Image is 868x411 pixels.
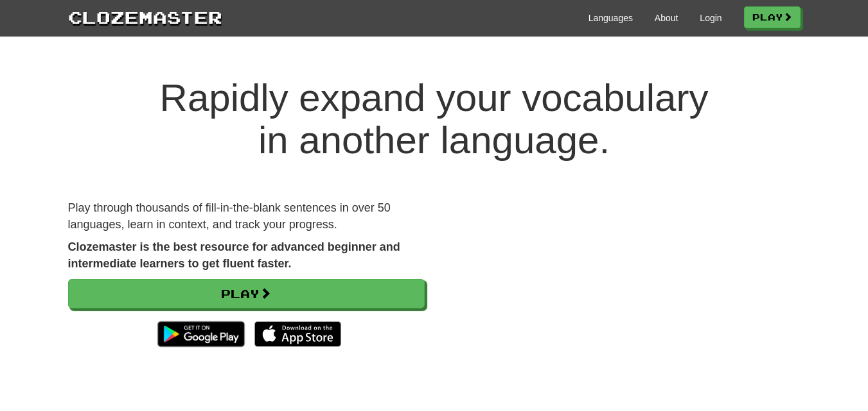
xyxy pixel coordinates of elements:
a: About [655,12,678,24]
img: Get it on Google Play [151,315,251,353]
a: Play [68,279,425,308]
a: Languages [589,12,633,24]
img: Download_on_the_App_Store_Badge_US-UK_135x40-25178aeef6eb6b83b96f5f2d004eda3bffbb37122de64afbaef7... [254,321,341,347]
a: Clozemaster [68,5,222,29]
p: Play through thousands of fill-in-the-blank sentences in over 50 languages, learn in context, and... [68,200,425,233]
a: Login [700,12,722,24]
a: Play [744,6,801,28]
strong: Clozemaster is the best resource for advanced beginner and intermediate learners to get fluent fa... [68,240,400,270]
